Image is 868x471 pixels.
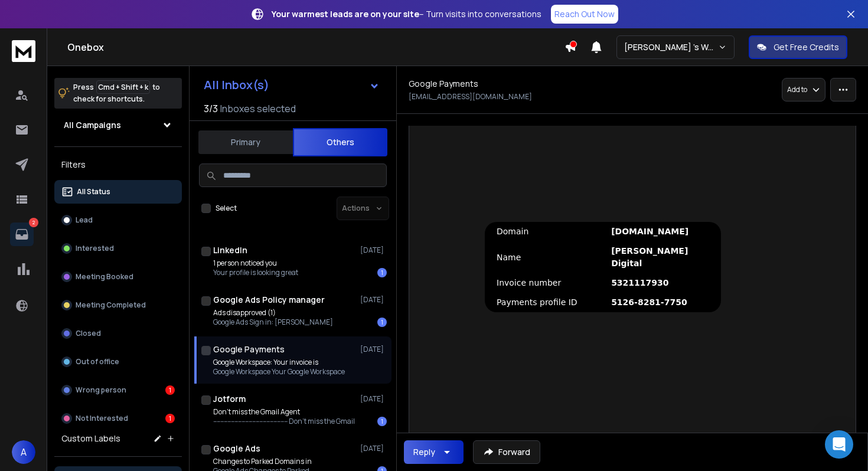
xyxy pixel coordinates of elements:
[76,357,119,367] p: Out of office
[787,85,807,94] p: Add to
[76,244,114,253] p: Interested
[608,293,721,312] th: 5126-8281-7750
[29,218,38,227] p: 2
[293,128,387,156] button: Others
[485,241,608,273] th: Name
[409,92,532,102] p: [EMAIL_ADDRESS][DOMAIN_NAME]
[54,350,182,374] button: Out of office
[213,393,246,405] h1: Jotform
[76,300,146,310] p: Meeting Completed
[12,40,35,62] img: logo
[73,81,160,105] p: Press to check for shortcuts.
[377,318,387,327] div: 1
[220,102,296,116] h3: Inboxes selected
[624,41,718,53] p: [PERSON_NAME] 's Workspace
[213,318,333,327] p: Google Ads Sign in: [PERSON_NAME]
[473,440,540,464] button: Forward
[551,5,618,24] a: Reach Out Now
[61,433,120,444] h3: Custom Labels
[825,430,853,459] div: Open Intercom Messenger
[67,40,564,54] h1: Onebox
[413,446,435,458] div: Reply
[54,237,182,260] button: Interested
[165,414,175,423] div: 1
[213,344,285,355] h1: Google Payments
[213,259,298,268] p: 1 person noticed you
[608,241,721,273] th: [PERSON_NAME] Digital
[54,180,182,204] button: All Status
[77,187,110,197] p: All Status
[204,79,269,91] h1: All Inbox(s)
[76,385,126,395] p: Wrong person
[10,223,34,246] a: 2
[272,8,419,19] strong: Your warmest leads are on your site
[404,440,464,464] button: Reply
[213,358,345,367] p: Google Workspace: Your invoice is
[360,295,387,305] p: [DATE]
[360,394,387,404] p: [DATE]
[54,407,182,430] button: Not Interested1
[213,443,260,454] h1: Google Ads
[76,215,93,225] p: Lead
[213,457,312,466] p: Changes to Parked Domains in
[76,414,128,423] p: Not Interested
[194,73,389,97] button: All Inbox(s)
[360,444,387,453] p: [DATE]
[54,156,182,173] h3: Filters
[165,385,175,395] div: 1
[204,102,218,116] span: 3 / 3
[213,244,247,256] h1: LinkedIn
[54,265,182,289] button: Meeting Booked
[360,246,387,255] p: [DATE]
[749,35,847,59] button: Get Free Credits
[485,222,608,241] th: Domain
[485,273,608,293] th: Invoice number
[213,308,333,318] p: Ads disapproved (1)
[213,294,325,306] h1: Google Ads Policy manager
[76,272,133,282] p: Meeting Booked
[377,268,387,277] div: 1
[54,378,182,402] button: Wrong person1
[485,293,608,312] th: Payments profile ID
[213,417,355,426] p: ------------------------------------------ Don’t miss the Gmail
[213,407,355,417] p: Don’t miss the Gmail Agent
[608,273,721,293] th: 5321117930
[409,78,478,90] h1: Google Payments
[12,440,35,464] button: A
[216,204,237,213] label: Select
[213,367,345,377] p: Google Workspace Your Google Workspace
[64,119,121,131] h1: All Campaigns
[96,80,150,94] span: Cmd + Shift + k
[774,41,839,53] p: Get Free Credits
[54,322,182,345] button: Closed
[360,345,387,354] p: [DATE]
[54,208,182,232] button: Lead
[554,8,615,20] p: Reach Out Now
[377,417,387,426] div: 1
[54,293,182,317] button: Meeting Completed
[213,268,298,277] p: Your profile is looking great
[198,129,293,155] button: Primary
[76,329,101,338] p: Closed
[54,113,182,137] button: All Campaigns
[272,8,541,20] p: – Turn visits into conversations
[608,222,721,241] th: [DOMAIN_NAME]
